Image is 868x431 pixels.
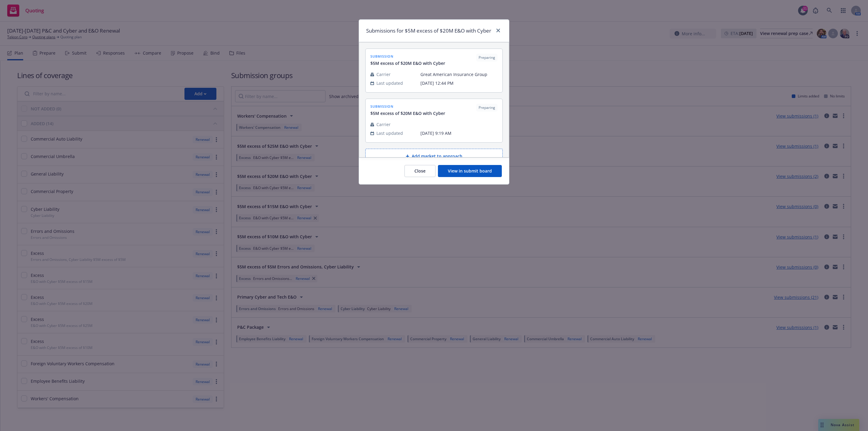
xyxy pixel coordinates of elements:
[370,60,445,66] span: $5M excess of $20M E&O with Cyber
[420,80,498,86] span: [DATE] 12:44 PM
[365,149,503,164] button: Add market to approach
[420,71,498,78] span: Great American Insurance Group
[376,71,391,78] span: Carrier
[479,105,495,110] span: Preparing
[438,165,502,177] button: View in submit board
[370,104,445,109] span: submission
[479,55,495,60] span: Preparing
[376,80,403,86] span: Last updated
[370,110,445,116] span: $5M excess of $20M E&O with Cyber
[495,27,502,34] a: close
[376,121,391,128] span: Carrier
[376,130,403,136] span: Last updated
[420,130,498,136] span: [DATE] 9:19 AM
[404,165,436,177] button: Close
[366,27,491,35] h1: Submissions for $5M excess of $20M E&O with Cyber
[370,54,445,59] span: submission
